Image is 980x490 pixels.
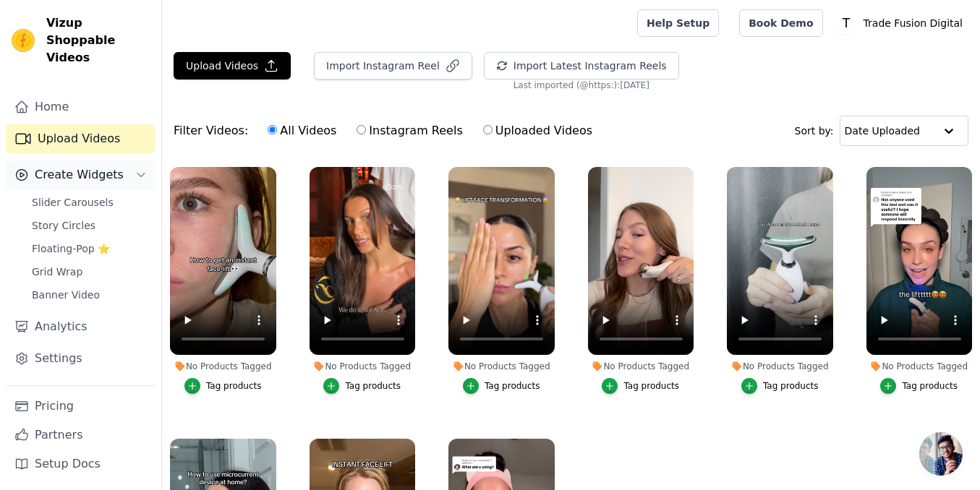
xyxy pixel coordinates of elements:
[174,114,600,147] div: Filter Videos:
[6,93,155,121] a: Home
[356,121,463,140] label: Instagram Reels
[485,380,540,392] div: Tag products
[184,378,262,394] button: Tag products
[514,79,649,91] span: Last imported (@ https: ): [DATE]
[6,421,155,450] a: Partners
[841,16,850,30] text: T
[32,241,110,256] span: Floating-Pop ⭐
[32,195,114,210] span: Slider Carousels
[268,125,277,134] input: All Videos
[835,10,968,36] button: T Trade Fusion Digital
[23,215,155,236] a: Story Circles
[741,378,819,394] button: Tag products
[12,29,35,52] img: Vizup
[866,361,973,372] div: No Products Tagged
[902,380,958,392] div: Tag products
[463,378,540,394] button: Tag products
[32,265,82,279] span: Grid Wrap
[858,10,968,36] p: Trade Fusion Digital
[23,285,155,305] a: Banner Video
[357,125,366,134] input: Instagram Reels
[6,312,155,341] a: Analytics
[32,288,100,302] span: Banner Video
[35,166,124,184] span: Create Widgets
[919,432,963,476] div: Open chat
[880,378,958,394] button: Tag products
[602,378,679,394] button: Tag products
[6,160,155,189] button: Create Widgets
[763,380,819,392] div: Tag products
[6,124,155,153] a: Upload Videos
[484,52,679,79] button: Import Latest Instagram Reels
[32,218,95,233] span: Story Circles
[448,361,555,372] div: No Products Tagged
[46,14,150,66] span: Vizup Shoppable Videos
[6,450,155,478] a: Setup Docs
[482,121,593,140] label: Uploaded Videos
[637,9,719,37] a: Help Setup
[6,392,155,421] a: Pricing
[23,192,155,212] a: Slider Carousels
[588,361,694,372] div: No Products Tagged
[267,121,337,140] label: All Videos
[6,344,155,373] a: Settings
[314,52,472,79] button: Import Instagram Reel
[23,238,155,259] a: Floating-Pop ⭐
[739,9,822,37] a: Book Demo
[727,361,833,372] div: No Products Tagged
[23,262,155,282] a: Grid Wrap
[795,116,969,146] div: Sort by:
[623,380,679,392] div: Tag products
[310,361,416,372] div: No Products Tagged
[483,125,493,134] input: Uploaded Videos
[206,380,262,392] div: Tag products
[170,361,276,372] div: No Products Tagged
[345,380,401,392] div: Tag products
[323,378,401,394] button: Tag products
[174,52,291,79] button: Upload Videos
